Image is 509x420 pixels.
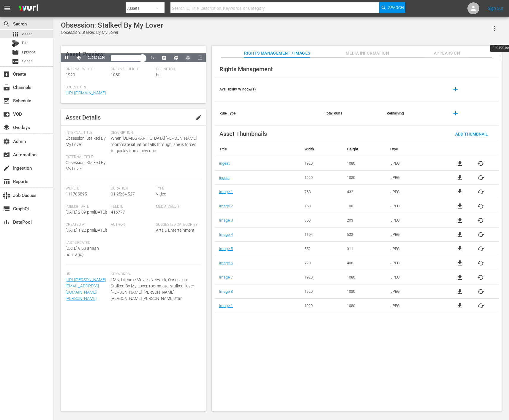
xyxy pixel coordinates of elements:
button: cached [477,288,484,295]
button: cached [477,160,484,167]
button: Playback Rate [146,53,158,62]
span: [DATE] 2:39 pm ( [DATE] ) [66,210,107,214]
span: Rights Management / Images [244,50,310,57]
span: Obsession: Stalked By My Lover [66,160,106,171]
button: cached [477,217,484,224]
td: 1104 [300,227,342,242]
span: Original Height [111,67,153,72]
span: When [DEMOGRAPHIC_DATA] [PERSON_NAME] roommate situation falls through, she is forced to quickly ... [111,135,198,154]
td: 1920 [300,299,342,313]
button: Mute [73,53,85,62]
span: Job Queues [3,192,10,199]
span: Keywords [111,272,198,277]
button: Picture-in-Picture [194,53,206,62]
span: External Title: [66,155,108,160]
button: Add Thumbnail [450,128,493,139]
a: file_download [456,302,463,309]
a: file_download [456,174,463,181]
span: file_download [456,203,463,210]
button: add [448,106,463,120]
span: add [452,110,459,117]
a: Image 2 [219,204,233,208]
button: Search [379,2,405,13]
span: Episode [22,49,35,55]
td: 100 [342,199,385,213]
th: Remaining [382,101,444,125]
th: Total Runs [320,101,382,125]
td: .JPEG [385,284,442,299]
span: file_download [456,245,463,252]
a: Image 8 [219,289,233,294]
button: cached [477,203,484,210]
td: 1080 [342,156,385,171]
span: Asset [22,31,32,37]
span: cached [477,274,484,281]
span: Search [388,2,404,13]
span: Description: [111,131,198,135]
span: cached [477,188,484,195]
span: 1920 [66,72,75,77]
th: Title [215,142,300,156]
td: 768 [300,185,342,199]
span: Search [3,20,10,28]
span: Series [22,58,33,64]
span: Video [156,192,166,196]
td: 622 [342,227,385,242]
span: Series [12,58,19,65]
span: Bits [22,40,29,46]
a: ingest [219,161,230,166]
td: 1080 [342,299,385,313]
span: cached [477,260,484,267]
span: Type [156,186,198,191]
button: Pause [61,53,73,62]
span: DataPool [3,219,10,226]
td: .JPEG [385,213,442,227]
td: 1080 [342,284,385,299]
span: Automation [3,151,10,158]
span: Last Updated [66,241,108,245]
span: Appears On [425,50,469,57]
a: Image 1 [219,190,233,194]
td: .JPEG [385,171,442,185]
td: 1920 [300,270,342,284]
span: Schedule [3,97,10,104]
span: Rights Management [219,66,273,73]
td: 1080 [342,171,385,185]
span: Ingestion [3,165,10,172]
span: add [452,86,459,93]
span: Created At [66,222,108,227]
a: Sign Out [488,6,503,11]
span: 416777 [111,210,125,214]
td: 1920 [300,284,342,299]
span: Media Credit [156,204,198,209]
td: 311 [342,242,385,256]
a: file_download [456,288,463,295]
span: [DATE] 1:22 pm ( [DATE] ) [66,228,107,233]
a: file_download [456,217,463,224]
th: Height [342,142,385,156]
td: .JPEG [385,156,442,171]
div: Obsession: Stalked By My Lover [61,29,163,36]
span: Arts & Entertainment [156,228,195,233]
td: 203 [342,213,385,227]
span: Channels [3,84,10,91]
a: Image 1 [219,303,233,308]
a: ingest [219,175,230,180]
button: Exit Fullscreen [182,53,194,62]
button: cached [477,245,484,252]
td: .JPEG [385,227,442,242]
span: [DATE] 9:53 am ( an hour ago ) [66,246,99,257]
div: Obsession: Stalked By My Lover [61,21,163,29]
a: file_download [456,188,463,195]
td: .JPEG [385,242,442,256]
span: Reports [3,178,10,185]
span: Asset [12,31,19,38]
td: 720 [300,256,342,270]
